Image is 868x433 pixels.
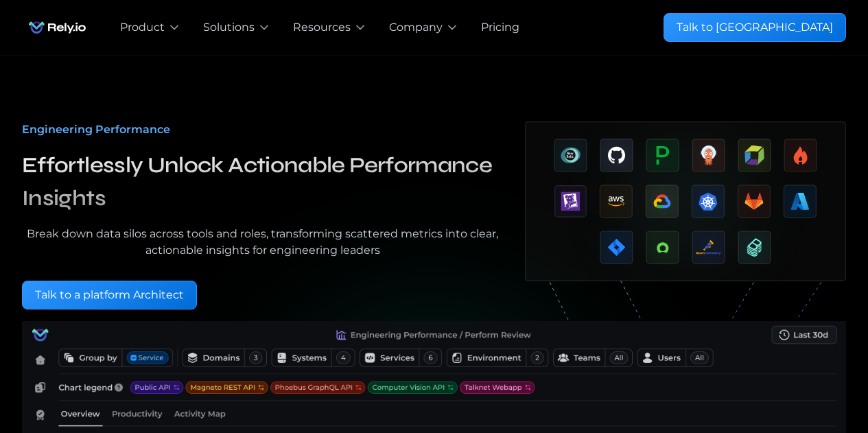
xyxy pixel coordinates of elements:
[22,121,503,138] div: Engineering Performance
[22,14,93,41] a: home
[293,19,351,36] div: Resources
[22,281,197,309] a: Talk to a platform Architect
[22,226,503,259] div: Break down data silos across tools and roles, transforming scattered metrics into clear, actionab...
[481,19,519,36] a: Pricing
[389,19,443,36] div: Company
[525,121,846,321] a: open lightbox
[664,13,846,42] a: Talk to [GEOGRAPHIC_DATA]
[677,19,833,36] div: Talk to [GEOGRAPHIC_DATA]
[22,14,93,41] img: Rely.io logo
[22,149,503,215] h3: Effortlessly Unlock Actionable Performance Insights
[120,19,165,36] div: Product
[35,287,184,303] div: Talk to a platform Architect
[203,19,255,36] div: Solutions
